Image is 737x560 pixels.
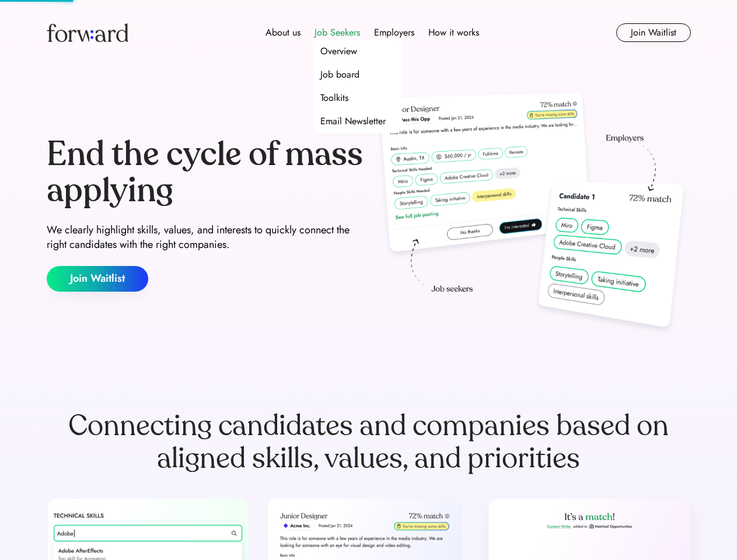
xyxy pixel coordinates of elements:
[47,23,128,42] img: Forward logo
[320,114,386,128] div: Email Newsletter
[616,23,691,42] button: Join Waitlist
[320,44,357,58] div: Overview
[47,266,148,292] button: Join Waitlist
[47,223,364,252] div: We clearly highlight skills, values, and interests to quickly connect the right candidates with t...
[428,26,479,40] div: How it works
[374,26,414,40] div: Employers
[320,91,348,105] div: Toolkits
[266,26,301,40] div: About us
[47,136,364,208] div: End the cycle of mass applying
[315,26,360,40] div: Job Seekers
[47,409,691,475] div: Connecting candidates and companies based on aligned skills, values, and priorities
[320,68,359,82] div: Job board
[373,89,691,339] img: hero-image.png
